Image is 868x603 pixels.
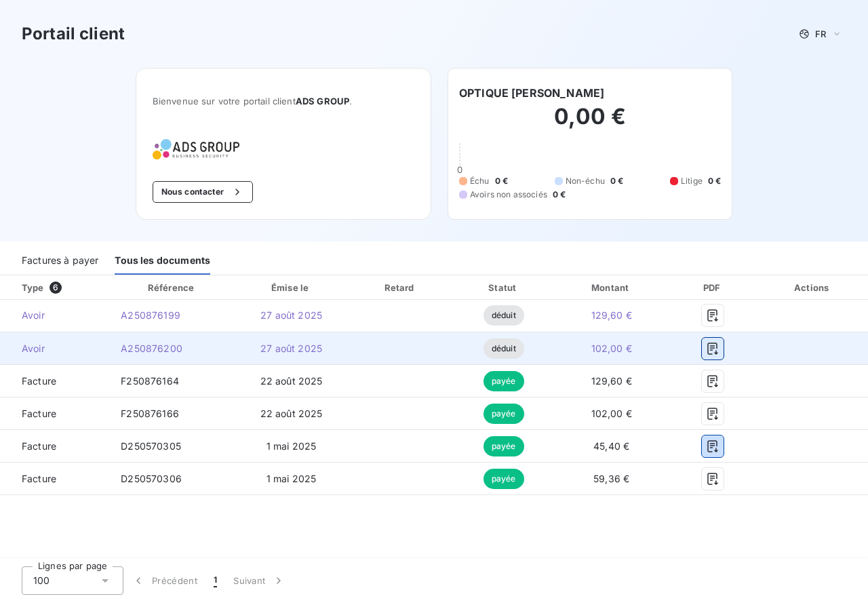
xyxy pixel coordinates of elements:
div: Actions [760,281,865,294]
div: Type [14,281,107,294]
span: Facture [11,374,99,388]
span: D250570306 [121,473,182,484]
button: Suivant [225,566,294,595]
span: FR [815,28,826,39]
span: 129,60 € [591,375,632,387]
div: Référence [148,282,194,293]
span: 22 août 2025 [260,375,323,387]
span: 1 mai 2025 [267,440,317,452]
span: F250876166 [121,408,179,419]
span: 0 € [553,189,566,201]
span: Facture [11,472,99,486]
span: Avoir [11,309,99,322]
span: Litige [681,175,703,187]
span: Non-échu [566,175,605,187]
span: 45,40 € [593,440,629,452]
span: 129,60 € [591,309,632,321]
span: A250876199 [121,309,180,321]
span: Bienvenue sur votre portail client . [153,96,414,106]
span: Avoirs non associés [470,189,547,201]
span: 0 € [708,175,721,187]
span: 22 août 2025 [260,408,323,419]
span: 102,00 € [591,343,632,354]
span: 27 août 2025 [260,309,322,321]
div: Montant [557,281,665,294]
span: 0 € [495,175,508,187]
span: F250876164 [121,375,179,387]
h2: 0,00 € [459,103,721,144]
span: payée [484,404,524,424]
span: 102,00 € [591,408,632,419]
div: Factures à payer [22,246,98,275]
span: Facture [11,407,99,421]
span: payée [484,436,524,456]
span: ADS GROUP [296,96,349,106]
span: Facture [11,440,99,453]
span: déduit [484,305,524,326]
span: Avoir [11,342,99,355]
span: 100 [33,574,50,587]
span: 0 [457,164,462,175]
div: Émise le [237,281,346,294]
span: 27 août 2025 [260,343,322,354]
span: 1 [214,574,217,587]
h6: OPTIQUE [PERSON_NAME] [459,85,604,101]
button: Nous contacter [153,181,253,203]
span: 6 [50,281,62,294]
button: 1 [205,566,225,595]
span: 0 € [610,175,623,187]
h3: Portail client [22,22,125,46]
span: A250876200 [121,343,182,354]
span: D250570305 [121,440,181,452]
span: payée [484,469,524,489]
div: Tous les documents [115,246,210,275]
span: déduit [484,338,524,359]
img: Company logo [153,139,239,159]
span: 1 mai 2025 [267,473,317,484]
span: payée [484,371,524,391]
span: 59,36 € [593,473,629,484]
span: Échu [470,175,490,187]
div: Statut [456,281,552,294]
button: Précédent [123,566,205,595]
div: PDF [671,281,755,294]
div: Retard [351,281,450,294]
